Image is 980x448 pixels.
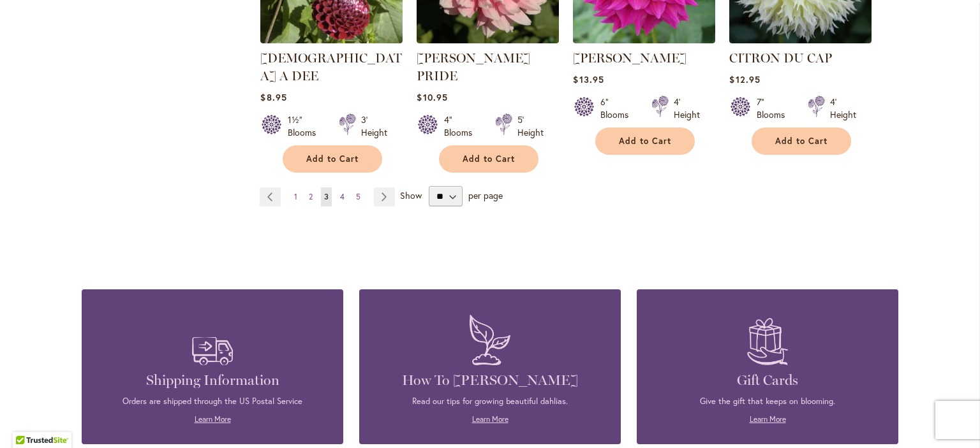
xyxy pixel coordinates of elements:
h4: Gift Cards [656,372,879,389]
span: Add to Cart [463,154,515,164]
button: Add to Cart [595,127,695,155]
a: Learn More [195,414,231,424]
a: 4 [337,187,348,206]
span: per page [468,189,503,201]
h4: How To [PERSON_NAME] [378,372,602,389]
a: [PERSON_NAME] [573,50,687,66]
a: CHILSON'S PRIDE [417,34,559,46]
h4: Shipping Information [101,372,324,389]
span: 5 [356,192,360,201]
a: 2 [306,187,316,206]
div: 3' Height [361,113,387,139]
span: Add to Cart [306,154,359,164]
p: Read our tips for growing beautiful dahlias. [378,396,602,407]
a: 5 [353,187,364,206]
a: CITRON DU CAP [729,34,872,46]
a: [PERSON_NAME] PRIDE [417,50,530,83]
span: $13.95 [573,73,604,85]
span: 3 [324,192,329,201]
p: Give the gift that keeps on blooming. [656,396,879,407]
iframe: Launch Accessibility Center [10,403,45,438]
span: $10.95 [417,91,447,103]
div: 7" Blooms [757,96,792,121]
div: 1½" Blooms [288,113,323,139]
a: CHLOE JANAE [573,34,715,46]
button: Add to Cart [439,145,538,173]
a: CHICK A DEE [260,34,403,46]
span: $8.95 [260,91,286,103]
span: 4 [340,192,345,201]
a: CITRON DU CAP [729,50,832,66]
span: Show [400,189,422,201]
span: 2 [309,192,313,201]
a: Learn More [472,414,509,424]
p: Orders are shipped through the US Postal Service [101,396,324,407]
div: 4' Height [830,96,856,121]
div: 4' Height [674,96,700,121]
span: $12.95 [729,73,760,85]
a: Learn More [750,414,786,424]
a: 1 [291,187,301,206]
span: Add to Cart [775,136,828,147]
span: 1 [294,192,297,201]
a: [DEMOGRAPHIC_DATA] A DEE [260,50,402,83]
div: 6" Blooms [600,96,636,121]
button: Add to Cart [752,127,851,155]
div: 5' Height [517,113,544,139]
div: 4" Blooms [444,113,480,139]
button: Add to Cart [283,145,382,173]
span: Add to Cart [619,136,671,147]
